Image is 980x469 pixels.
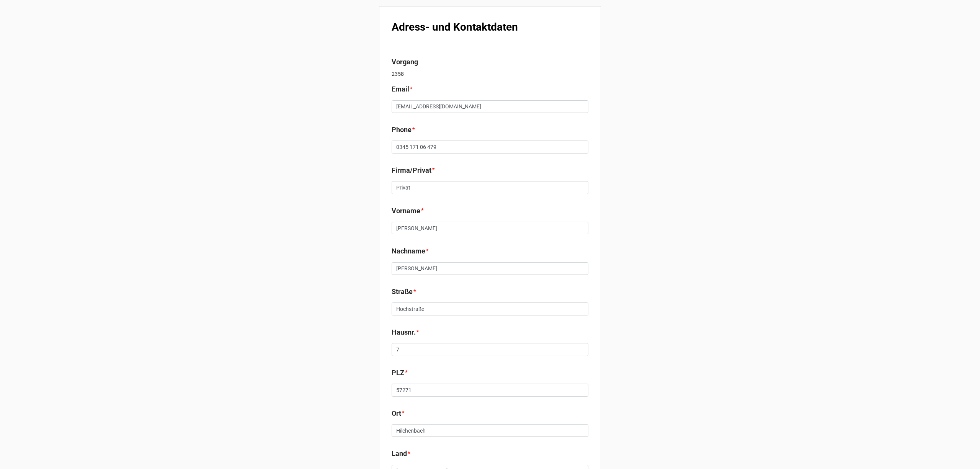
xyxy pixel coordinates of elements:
label: Nachname [392,246,425,257]
label: Straße [392,286,413,297]
label: Hausnr. [392,327,416,338]
label: Vorname [392,206,420,216]
b: Vorgang [392,58,418,66]
label: Firma/Privat [392,165,431,176]
label: Phone [392,124,412,135]
label: Ort [392,408,401,419]
label: Land [392,448,407,459]
label: Email [392,84,409,95]
label: PLZ [392,368,404,378]
p: 2358 [392,70,588,78]
b: Adress- und Kontaktdaten [392,21,518,33]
